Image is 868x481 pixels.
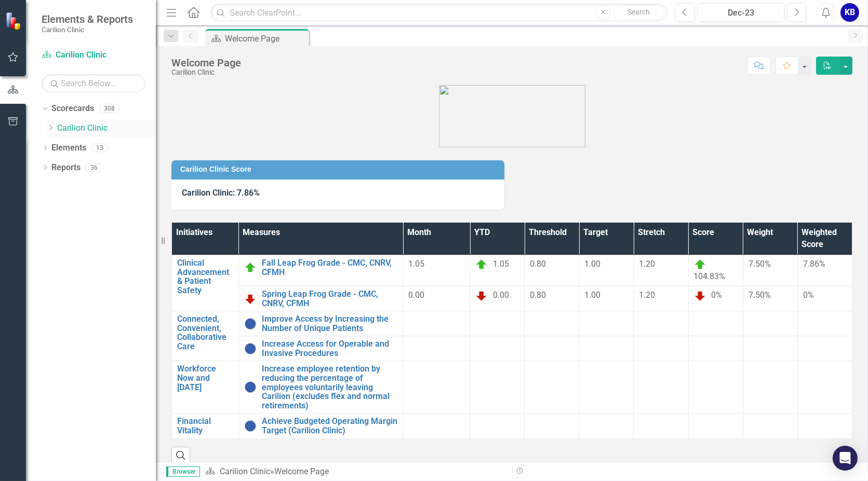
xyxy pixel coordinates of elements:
a: Reports [51,162,81,174]
img: No Information [244,420,257,432]
div: 308 [99,104,119,113]
div: Welcome Page [225,32,306,45]
h3: Carilion Clinic Score [180,166,499,173]
img: No Information [244,381,257,393]
img: ClearPoint Strategy [5,12,23,30]
a: Achieve Budgeted Operating Margin Target (Carilion Clinic) [262,417,397,435]
a: Improve Access by Increasing the Number of Unique Patients [262,314,397,333]
img: No Information [244,318,257,330]
div: 13 [91,143,108,152]
a: Connected, Convenient, Collaborative Care [177,314,233,351]
span: 0.00 [493,290,509,300]
span: Browser [166,466,200,477]
div: 36 [86,163,102,172]
a: Spring Leap Frog Grade - CMC, CNRV, CFMH [262,290,397,308]
a: Carilion Clinic [42,49,145,61]
span: 0.80 [530,290,546,300]
img: On Target [475,258,488,271]
button: Dec-23 [698,3,784,22]
span: Carilion Clinic: 7.86% [182,188,260,198]
button: Search [613,5,665,20]
div: Dec-23 [701,7,781,19]
span: 1.20 [639,290,655,300]
a: Financial Vitality [177,417,233,435]
span: 1.00 [584,290,600,300]
input: Search ClearPoint... [210,4,667,22]
div: Carilion Clinic [171,68,241,76]
a: Clinical Advancement & Patient Safety [177,258,233,295]
button: KB [840,3,859,22]
a: Fall Leap Frog Grade - CMC, CNRV, CFMH [262,258,397,277]
span: 7.86% [803,259,825,269]
small: Carilion Clinic [42,25,133,34]
img: No Information [244,342,257,355]
a: Increase employee retention by reducing the percentage of employees voluntarily leaving Carilion ... [262,364,397,410]
a: Scorecards [51,103,94,115]
span: 0.80 [530,259,546,269]
div: Welcome Page [274,466,329,476]
div: » [205,466,504,478]
img: Below Plan [475,290,488,302]
span: 0% [803,290,814,300]
a: Workforce Now and [DATE] [177,364,233,392]
span: 0.00 [408,290,424,300]
img: On Target [694,258,706,271]
input: Search Below... [42,74,145,92]
span: 1.05 [493,259,509,269]
div: Open Intercom Messenger [833,446,858,471]
span: 1.00 [584,259,600,269]
span: 104.83% [694,271,726,281]
span: 1.05 [408,259,424,269]
a: Elements [51,142,86,154]
span: 0% [712,290,723,300]
a: Carilion Clinic [220,466,270,476]
span: 1.20 [639,259,655,269]
span: Search [628,8,650,16]
img: Below Plan [694,290,706,302]
div: Welcome Page [171,57,241,68]
span: 7.50% [749,290,771,300]
img: On Target [244,262,257,274]
img: carilion%20clinic%20logo%202.0.png [439,85,585,147]
span: Elements & Reports [42,13,133,25]
a: Increase Access for Operable and Invasive Procedures [262,339,397,358]
a: Carilion Clinic [57,122,156,134]
span: 7.50% [749,259,771,269]
img: Below Plan [244,293,257,305]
